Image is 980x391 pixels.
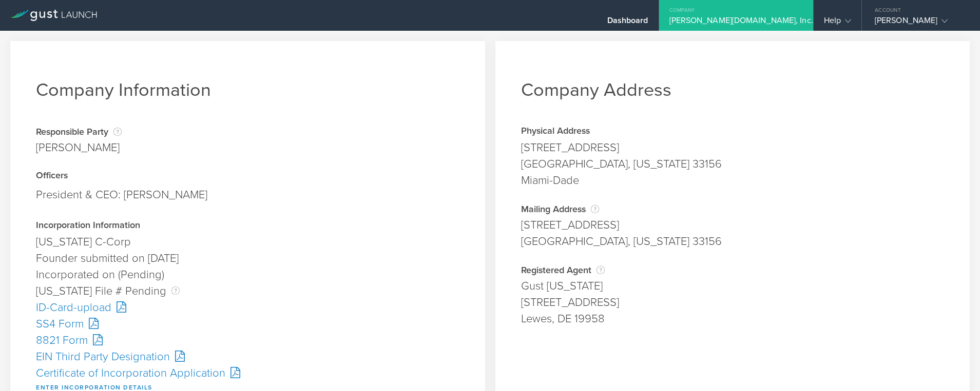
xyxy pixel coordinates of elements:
[929,342,980,391] iframe: Chat Widget
[521,172,945,189] div: Miami-Dade
[36,299,459,316] div: ID-Card-upload
[36,184,459,205] div: President & CEO: [PERSON_NAME]
[521,79,945,101] h1: Company Address
[36,127,122,137] div: Responsible Party
[521,204,945,214] div: Mailing Address
[36,365,459,381] div: Certificate of Incorporation Application
[521,311,945,327] div: Lewes, DE 19958
[36,266,459,283] div: Incorporated on (Pending)
[36,316,459,332] div: SS4 Form
[669,15,803,31] div: [PERSON_NAME][DOMAIN_NAME], Inc.
[521,294,945,311] div: [STREET_ADDRESS]
[36,79,459,101] h1: Company Information
[607,15,648,31] div: Dashboard
[521,233,945,250] div: [GEOGRAPHIC_DATA], [US_STATE] 33156
[521,156,945,172] div: [GEOGRAPHIC_DATA], [US_STATE] 33156
[521,127,945,137] div: Physical Address
[521,278,945,294] div: Gust [US_STATE]
[521,217,945,233] div: [STREET_ADDRESS]
[36,332,459,348] div: 8821 Form
[521,139,945,156] div: [STREET_ADDRESS]
[875,15,962,31] div: [PERSON_NAME]
[36,234,459,250] div: [US_STATE] C-Corp
[36,139,122,156] div: [PERSON_NAME]
[521,265,945,275] div: Registered Agent
[36,348,459,365] div: EIN Third Party Designation
[36,283,459,299] div: [US_STATE] File # Pending
[824,15,851,31] div: Help
[36,250,459,266] div: Founder submitted on [DATE]
[36,221,459,231] div: Incorporation Information
[36,171,459,181] div: Officers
